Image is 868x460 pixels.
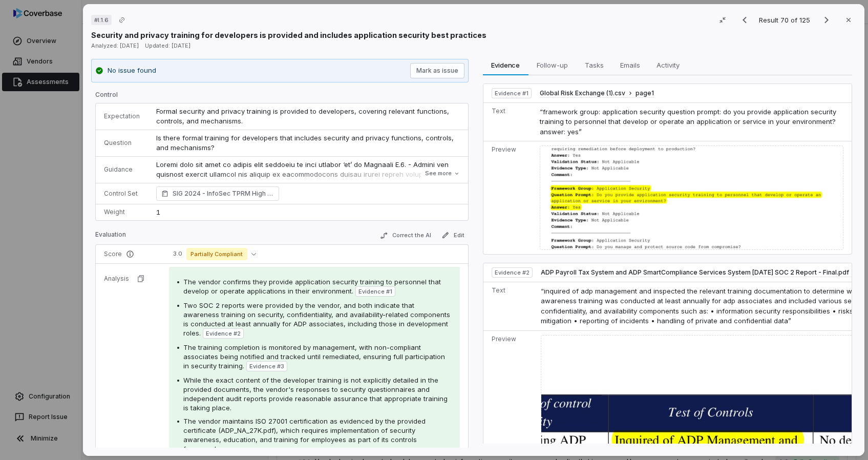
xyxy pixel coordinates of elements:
span: Evidence [487,58,524,72]
span: Emails [616,58,644,72]
span: “framework group: application security question prompt: do you provide application security train... [540,108,836,136]
span: Evidence # 2 [206,329,241,338]
span: Updated: [DATE] [145,42,190,49]
p: Guidance [104,165,140,174]
span: SIG 2024 - InfoSec TPRM High Framework [173,189,274,199]
span: Evidence # 1 [494,89,528,97]
span: page 1 [636,89,654,97]
span: Tasks [580,58,607,72]
span: The vendor confirms they provide application security training to personnel that develop or opera... [183,278,441,295]
p: Control [95,91,469,103]
span: Evidence # 2 [494,268,529,277]
span: Follow-up [533,58,572,72]
button: Correct the AI [375,229,435,242]
button: See more [421,164,462,183]
button: Global Risk Exchange (1).csvpage1 [540,89,654,98]
p: Question [104,139,140,147]
span: Formal security and privacy training is provided to developers, covering relevant functions, cont... [156,107,451,126]
span: Two SOC 2 reports were provided by the vendor, and both indicate that awareness training on secur... [183,301,450,337]
span: Evidence # 1 [358,287,392,296]
span: # I.1.6 [94,16,109,24]
span: Is there formal training for developers that includes security and privacy functions, controls, a... [156,134,456,152]
span: Global Risk Exchange (1).csv [540,89,625,97]
p: Weight [104,208,140,216]
p: No issue found [108,66,156,76]
button: Previous result [734,14,754,26]
span: While the exact content of the developer training is not explicitly detailed in the provided docu... [183,376,448,412]
span: Partially Compliant [186,248,247,260]
button: Edit [437,229,468,241]
p: Expectation [104,112,140,120]
p: Security and privacy training for developers is provided and includes application security best p... [91,30,486,40]
p: Result 70 of 125 [758,14,812,26]
span: Activity [652,58,683,72]
td: Text [483,282,536,330]
td: Preview [483,141,535,254]
p: Evaluation [95,231,126,243]
span: 1 [156,208,160,216]
td: Text [483,102,535,141]
span: The vendor maintains ISO 27001 certification as evidenced by the provided certificate (ADP_NA_27K... [183,417,426,453]
span: Evidence # 3 [249,362,284,370]
span: Analyzed: [DATE] [91,42,139,49]
button: Next result [816,14,836,26]
span: The training completion is monitored by management, with non-compliant associates being notified ... [183,343,445,370]
p: Control Set [104,190,140,198]
button: Copy link [113,11,131,29]
p: Score [104,250,153,258]
p: Loremi dolo sit amet co adipis elit seddoeiu te inci utlabor ‘et’ do Magnaali E.6. - Admini ven q... [156,160,460,310]
button: Mark as issue [410,63,464,78]
p: Analysis [104,275,129,283]
span: ADP Payroll Tax System and ADP SmartCompliance Services System [DATE] SOC 2 Report - Final.pdf [541,268,849,277]
button: 3.0Partially Compliant [169,248,260,260]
